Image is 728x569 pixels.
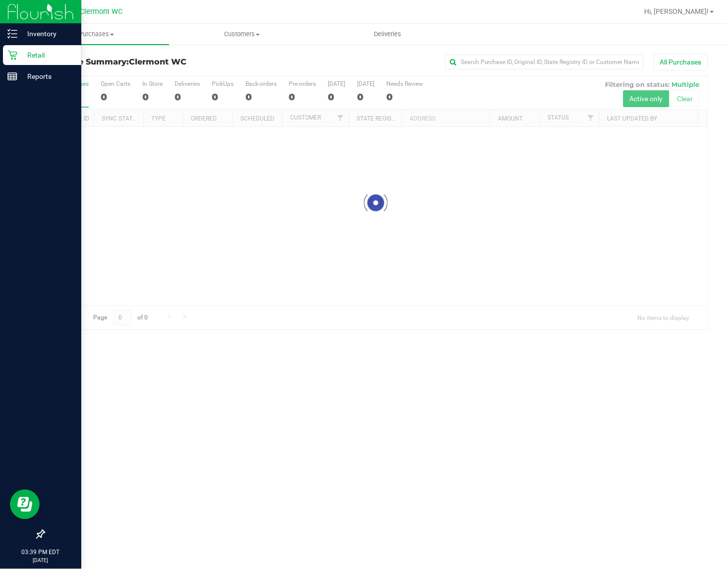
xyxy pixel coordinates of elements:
p: Retail [17,49,77,61]
a: Customers [169,24,314,45]
inline-svg: Reports [7,71,17,81]
span: Clermont WC [129,57,186,66]
p: 03:39 PM EDT [4,548,77,557]
span: Hi, [PERSON_NAME]! [645,7,709,15]
span: Customers [170,30,314,39]
p: [DATE] [4,557,77,565]
h3: Purchase Summary: [44,58,265,66]
button: All Purchases [654,54,708,70]
iframe: Resource center [10,490,40,519]
input: Search Purchase ID, Original ID, State Registry ID or Customer Name... [445,55,644,69]
span: Deliveries [361,30,415,39]
a: Deliveries [315,24,460,45]
span: Clermont WC [80,7,122,16]
a: Purchases [24,24,169,45]
inline-svg: Retail [7,50,17,60]
inline-svg: Inventory [7,29,17,39]
p: Reports [17,70,77,82]
span: Purchases [24,30,169,39]
p: Inventory [17,28,77,40]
